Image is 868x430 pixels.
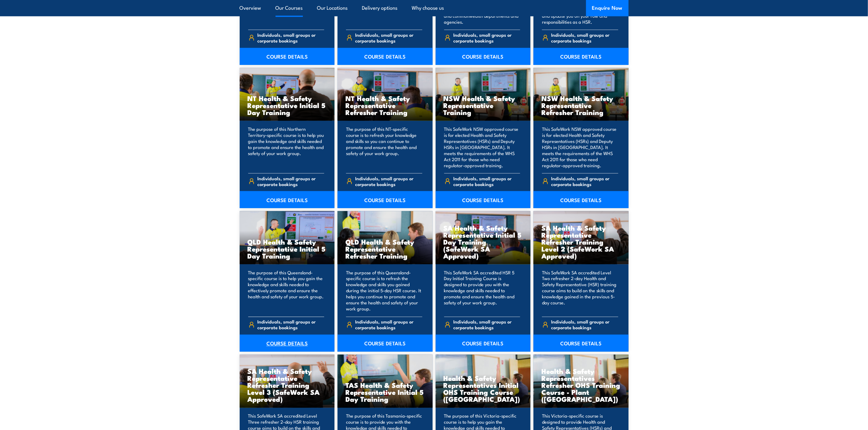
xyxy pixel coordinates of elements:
[240,335,335,352] a: COURSE DETAILS
[240,191,335,208] a: COURSE DETAILS
[453,175,520,187] span: Individuals, small groups or corporate bookings
[533,191,629,208] a: COURSE DETAILS
[444,224,523,259] h3: SA Health & Safety Representative Initial 5 Day Training (SafeWork SA Approved)
[436,191,531,208] a: COURSE DETAILS
[345,382,425,403] h3: TAS Health & Safety Representative Initial 5 Day Training
[345,238,425,259] h3: QLD Health & Safety Representative Refresher Training
[444,95,523,116] h3: NSW Health & Safety Representative Training
[338,335,433,352] a: COURSE DETAILS
[533,335,629,352] a: COURSE DETAILS
[257,175,324,187] span: Individuals, small groups or corporate bookings
[453,32,520,43] span: Individuals, small groups or corporate bookings
[444,269,520,312] p: This SafeWork SA accredited HSR 5 Day Initial Training Course is designed to provide you with the...
[355,32,422,43] span: Individuals, small groups or corporate bookings
[248,269,324,312] p: The purpose of this Queensland-specific course is to help you gain the knowledge and skills neede...
[257,319,324,330] span: Individuals, small groups or corporate bookings
[248,368,327,403] h3: SA Health & Safety Representative Refresher Training Level 3 (SafeWork SA Approved)
[436,48,531,65] a: COURSE DETAILS
[338,191,433,208] a: COURSE DETAILS
[248,238,327,259] h3: QLD Health & Safety Representative Initial 5 Day Training
[541,95,621,116] h3: NSW Health & Safety Representative Refresher Training
[533,48,629,65] a: COURSE DETAILS
[338,48,433,65] a: COURSE DETAILS
[542,126,618,168] p: This SafeWork NSW approved course is for elected Health and Safety Representatives (HSRs) and Dep...
[551,32,618,43] span: Individuals, small groups or corporate bookings
[248,126,324,168] p: The purpose of this Northern Territory-specific course is to help you gain the knowledge and skil...
[346,126,422,168] p: The purpose of this NT-specific course is to refresh your knowledge and skills so you can continu...
[240,48,335,65] a: COURSE DETAILS
[345,95,425,116] h3: NT Health & Safety Representative Refresher Training
[541,224,621,259] h3: SA Health & Safety Representative Refresher Training Level 2 (SafeWork SA Approved)
[355,319,422,330] span: Individuals, small groups or corporate bookings
[453,319,520,330] span: Individuals, small groups or corporate bookings
[436,335,531,352] a: COURSE DETAILS
[444,375,523,403] h3: Health & Safety Representatives Initial OHS Training Course ([GEOGRAPHIC_DATA])
[551,175,618,187] span: Individuals, small groups or corporate bookings
[444,126,520,168] p: This SafeWork NSW approved course is for elected Health and Safety Representatives (HSRs) and Dep...
[541,368,621,403] h3: Health & Safety Representatives Refresher OHS Training Course - Plant ([GEOGRAPHIC_DATA])
[551,319,618,330] span: Individuals, small groups or corporate bookings
[248,95,327,116] h3: NT Health & Safety Representative Initial 5 Day Training
[355,175,422,187] span: Individuals, small groups or corporate bookings
[542,269,618,312] p: This SafeWork SA accredited Level Two refresher 2-day Health and Safety Representative (HSR) trai...
[346,269,422,312] p: The purpose of this Queensland-specific course is to refresh the knowledge and skills you gained ...
[257,32,324,43] span: Individuals, small groups or corporate bookings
